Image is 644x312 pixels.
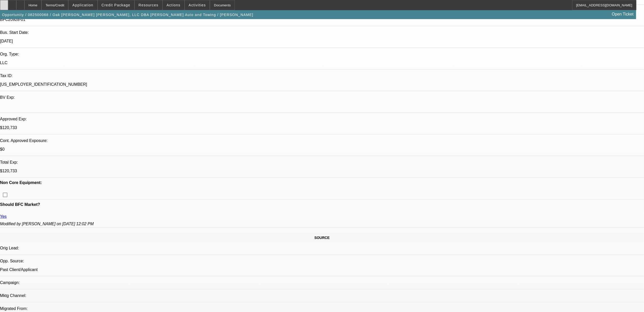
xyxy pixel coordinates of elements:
[185,0,210,10] button: Activities
[98,0,134,10] button: Credit Package
[72,3,93,7] span: Application
[167,3,181,7] span: Actions
[102,3,130,7] span: Credit Package
[135,0,162,10] button: Resources
[68,0,97,10] button: Application
[610,10,636,19] a: Open Ticket
[314,236,330,240] span: SOURCE
[2,13,253,17] span: Opportunity / 082500068 / Oak [PERSON_NAME] [PERSON_NAME], LLC DBA [PERSON_NAME] Auto and Towing ...
[139,3,158,7] span: Resources
[189,3,206,7] span: Activities
[163,0,184,10] button: Actions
